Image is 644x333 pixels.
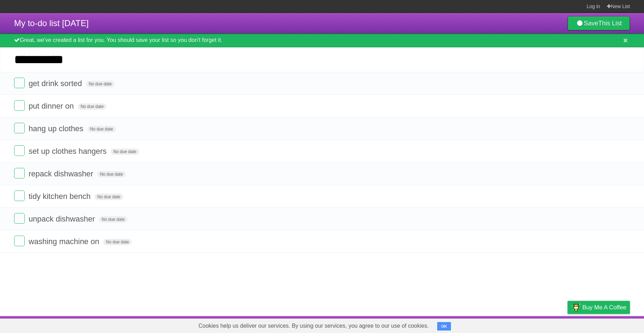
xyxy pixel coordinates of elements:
a: Suggest a feature [586,318,630,331]
b: This List [598,20,622,27]
a: SaveThis List [568,16,630,30]
label: Done [14,168,25,178]
span: repack dishwasher [29,169,95,178]
span: unpack dishwasher [29,214,97,223]
span: Buy me a coffee [582,301,626,314]
span: No due date [86,81,114,87]
span: My to-do list [DATE] [14,18,89,28]
span: No due date [87,126,116,132]
label: Done [14,190,25,201]
span: get drink sorted [29,79,84,88]
span: put dinner on [29,102,75,110]
span: No due date [99,216,128,223]
label: Done [14,78,25,88]
a: About [474,318,489,331]
a: Privacy [558,318,577,331]
img: Buy me a coffee [571,301,581,313]
a: Developers [497,318,526,331]
label: Done [14,123,25,133]
span: No due date [103,239,132,245]
label: Done [14,145,25,156]
span: Cookies help us deliver our services. By using our services, you agree to our use of cookies. [191,319,436,333]
span: No due date [94,194,123,200]
span: washing machine on [29,237,101,246]
span: No due date [97,171,126,177]
span: hang up clothes [29,124,85,133]
span: No due date [78,103,106,110]
a: Buy me a coffee [568,301,630,314]
label: Done [14,236,25,246]
button: OK [437,322,451,331]
span: tidy kitchen bench [29,192,92,201]
label: Done [14,100,25,111]
label: Done [14,213,25,224]
a: Terms [534,318,550,331]
span: set up clothes hangers [29,147,108,156]
span: No due date [111,149,139,155]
